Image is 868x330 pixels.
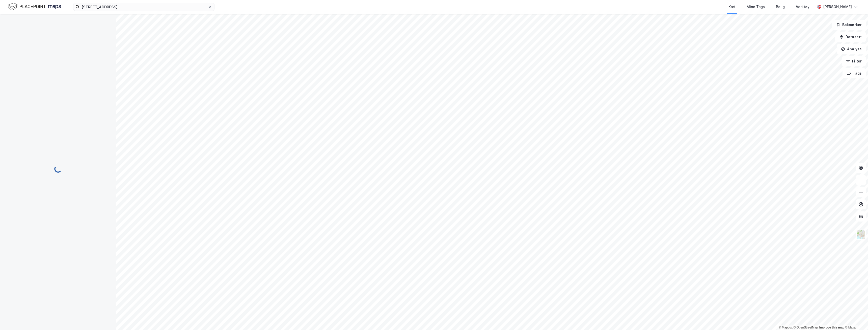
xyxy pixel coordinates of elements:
div: Bolig [776,4,785,10]
button: Tags [843,68,866,78]
button: Datasett [835,32,866,42]
a: Mapbox [779,326,793,329]
button: Analyse [837,44,866,54]
div: [PERSON_NAME] [823,4,852,10]
img: Z [856,230,866,239]
div: Kart [728,4,736,10]
iframe: Chat Widget [843,306,868,330]
button: Filter [842,56,866,66]
a: Improve this map [819,326,844,329]
a: OpenStreetMap [794,326,818,329]
img: spinner.a6d8c91a73a9ac5275cf975e30b51cfb.svg [54,165,62,173]
div: Verktøy [796,4,809,10]
div: Mine Tags [747,4,765,10]
img: logo.f888ab2527a4732fd821a326f86c7f29.svg [8,2,61,11]
input: Søk på adresse, matrikkel, gårdeiere, leietakere eller personer [79,3,208,11]
button: Bokmerker [832,20,866,30]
